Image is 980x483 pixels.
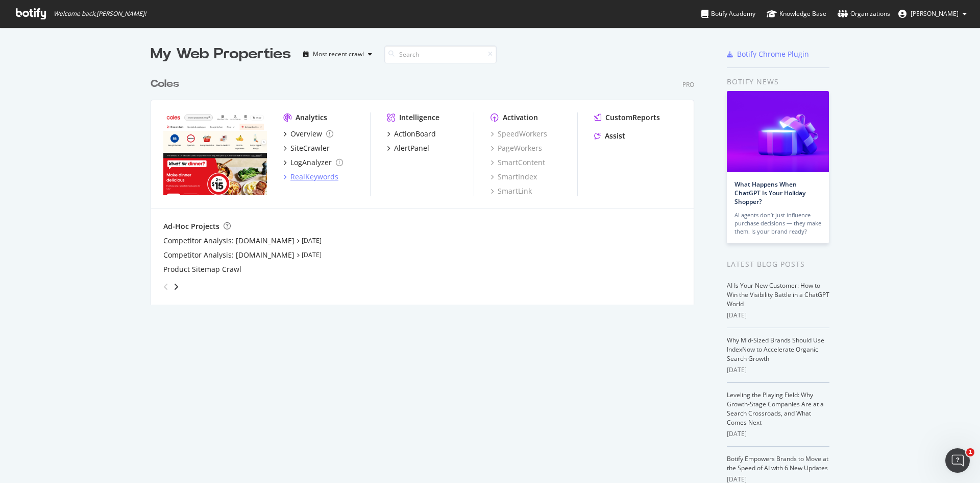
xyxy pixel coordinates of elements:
[151,77,183,91] a: Coles
[701,9,755,19] div: Botify Academy
[163,236,295,246] a: Competitor Analysis: [DOMAIN_NAME]
[594,131,625,141] a: Assist
[682,80,694,89] div: Pro
[163,250,295,260] a: Competitor Analysis: [DOMAIN_NAME]
[727,91,829,172] img: What Happens When ChatGPT Is Your Holiday Shopper?
[151,77,179,91] div: Coles
[302,250,322,259] a: [DATE]
[491,186,532,196] a: SmartLink
[491,129,547,139] a: SpeedWorkers
[734,211,821,236] div: AI agents don’t just influence purchase decisions — they make them. Is your brand ready?
[727,76,829,87] div: Botify news
[727,365,829,375] div: [DATE]
[911,9,959,18] span: Hugh B
[737,49,809,59] div: Botify Chrome Plugin
[727,49,809,59] a: Botify Chrome Plugin
[302,236,322,245] a: [DATE]
[296,112,327,123] div: Analytics
[163,221,219,232] div: Ad-Hoc Projects
[313,51,364,57] div: Most recent crawl
[727,281,829,308] a: AI Is Your New Customer: How to Win the Visibility Battle in a ChatGPT World
[727,390,824,427] a: Leveling the Playing Field: Why Growth-Stage Companies Are at a Search Crossroads, and What Comes...
[727,336,824,363] a: Why Mid-Sized Brands Should Use IndexNow to Accelerate Organic Search Growth
[503,112,538,123] div: Activation
[727,259,829,270] div: Latest Blog Posts
[283,157,343,168] a: LogAnalyzer
[491,172,537,182] a: SmartIndex
[491,157,545,168] a: SmartContent
[290,157,332,168] div: LogAnalyzer
[151,44,291,64] div: My Web Properties
[727,454,828,472] a: Botify Empowers Brands to Move at the Speed of AI with 6 New Updates
[163,264,241,274] a: Product Sitemap Crawl
[290,143,330,153] div: SiteCrawler
[966,448,974,456] span: 1
[767,9,826,19] div: Knowledge Base
[283,172,338,182] a: RealKeywords
[173,282,180,292] div: angle-right
[387,129,436,139] a: ActionBoard
[605,112,660,123] div: CustomReports
[290,129,322,139] div: Overview
[387,143,429,153] a: AlertPanel
[594,112,660,123] a: CustomReports
[394,129,436,139] div: ActionBoard
[727,311,829,320] div: [DATE]
[890,6,975,22] button: [PERSON_NAME]
[54,10,146,18] span: Welcome back, [PERSON_NAME] !
[159,279,173,295] div: angle-left
[290,172,338,182] div: RealKeywords
[734,180,805,206] a: What Happens When ChatGPT Is Your Holiday Shopper?
[605,131,625,141] div: Assist
[283,143,330,153] a: SiteCrawler
[394,143,429,153] div: AlertPanel
[491,143,542,153] a: PageWorkers
[163,112,267,195] img: www.coles.com.au
[283,129,333,139] a: Overview
[838,9,890,19] div: Organizations
[945,448,970,473] iframe: Intercom live chat
[727,429,829,439] div: [DATE]
[299,46,376,62] button: Most recent crawl
[384,45,497,63] input: Search
[151,64,702,305] div: grid
[399,112,439,123] div: Intelligence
